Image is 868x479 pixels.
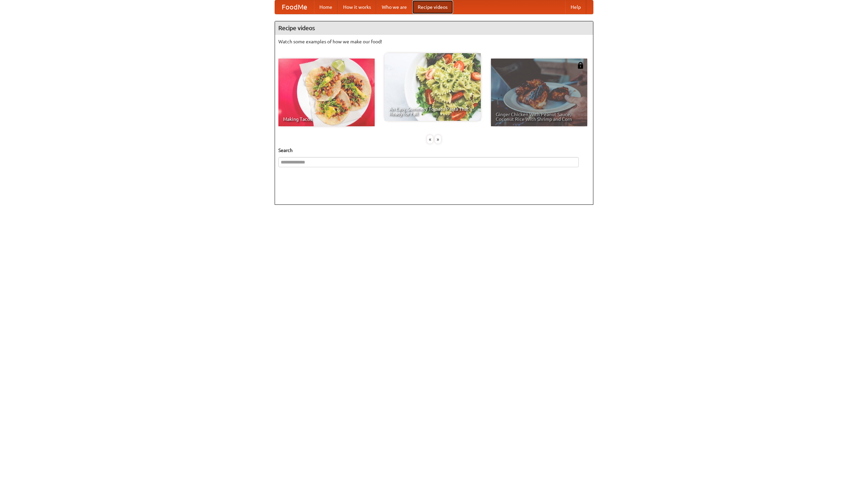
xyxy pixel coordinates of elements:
span: An Easy, Summery Tomato Pasta That's Ready for Fall [389,107,476,116]
img: 483408.png [577,62,584,69]
div: » [435,135,441,144]
div: « [427,135,433,144]
p: Watch some examples of how we make our food! [278,38,590,45]
a: How it works [338,0,376,14]
a: Home [314,0,338,14]
span: Making Tacos [283,117,370,122]
a: An Easy, Summery Tomato Pasta That's Ready for Fall [384,53,481,121]
h5: Search [278,147,590,154]
a: Who we are [376,0,412,14]
a: Recipe videos [412,0,453,14]
a: Making Tacos [278,59,375,126]
a: Help [565,0,586,14]
a: FoodMe [275,0,314,14]
h4: Recipe videos [275,21,593,35]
